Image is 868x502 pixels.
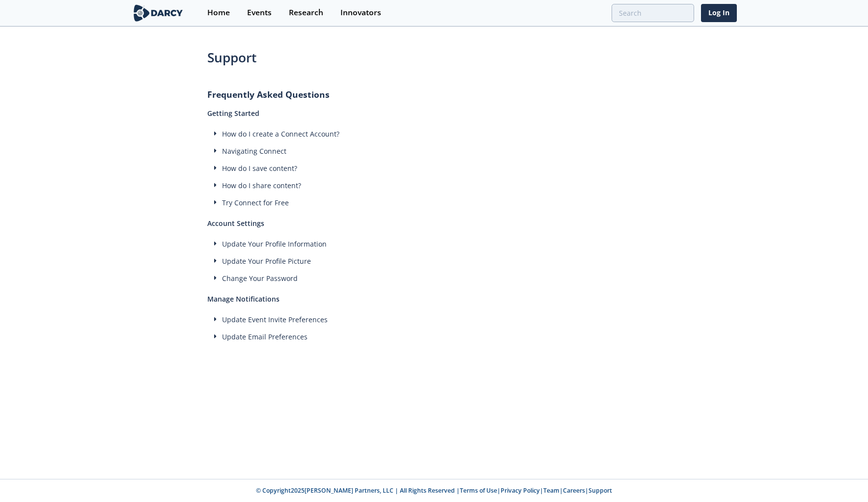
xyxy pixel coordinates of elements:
a: Careers [563,486,585,495]
span: Update Your Profile Information [222,239,327,249]
a: Team [543,486,560,495]
a: Log In [701,4,737,22]
img: logo-wide.svg [132,4,185,22]
div: Update Your Profile Picture [207,256,661,266]
span: How do I save content? [222,164,297,173]
iframe: chat widget [827,463,858,492]
span: Try Connect for Free [222,198,289,207]
span: How do I create a Connect Account? [222,129,339,139]
div: Update Event Invite Preferences [207,314,661,325]
h1: Support [207,48,661,67]
h2: Manage Notifications [207,287,661,304]
a: Privacy Policy [501,486,540,495]
input: Advanced Search [612,4,694,22]
span: Update Email Preferences [222,332,308,341]
h2: Account Settings [207,211,661,228]
div: Home [207,9,230,17]
div: Events [247,9,272,17]
div: Try Connect for Free [207,197,661,208]
p: © Copyright 2025 [PERSON_NAME] Partners, LLC | All Rights Reserved | | | | | [71,486,798,495]
span: How do I share content? [222,181,301,190]
a: Terms of Use [460,486,497,495]
div: Innovators [340,9,381,17]
span: Update Event Invite Preferences [222,315,328,324]
span: Change Your Password [222,274,298,283]
div: How do I create a Connect Account? [207,129,661,139]
div: Change Your Password [207,273,661,283]
div: Navigating Connect [207,146,661,156]
a: Support [588,486,612,495]
div: Update Email Preferences [207,332,661,342]
h2: Getting Started [207,101,661,118]
div: How do I share content? [207,180,661,191]
span: Navigating Connect [222,146,286,156]
h1: Frequently Asked Questions [207,88,661,101]
span: Update Your Profile Picture [222,256,311,266]
div: How do I save content? [207,163,661,173]
div: Research [289,9,323,17]
div: Update Your Profile Information [207,239,661,249]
